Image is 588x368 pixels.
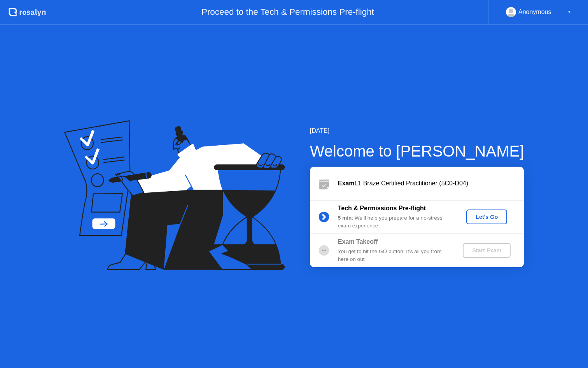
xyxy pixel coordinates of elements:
div: Welcome to [PERSON_NAME] [310,139,524,163]
button: Start Exam [463,243,511,258]
div: You get to hit the GO button! It’s all you from here on out [338,248,450,264]
div: L1 Braze Certified Practitioner (5C0-D04) [338,179,524,188]
button: Let's Go [466,210,507,224]
b: Exam [338,180,355,187]
div: [DATE] [310,126,524,136]
div: Let's Go [469,214,504,220]
b: 5 min [338,215,352,221]
div: Anonymous [518,7,551,17]
div: ▼ [567,7,571,17]
div: : We’ll help you prepare for a no-stress exam experience [338,214,450,230]
b: Tech & Permissions Pre-flight [338,205,426,211]
b: Exam Takeoff [338,238,378,245]
div: Start Exam [466,247,507,254]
